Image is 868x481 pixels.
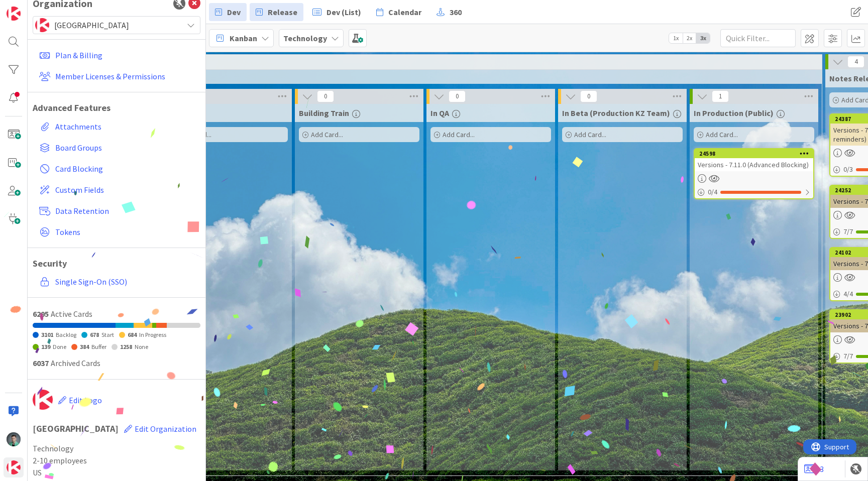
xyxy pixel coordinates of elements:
a: Calendar [370,3,427,21]
span: 4 / 4 [843,289,853,299]
a: 3 [804,463,824,475]
img: VP [7,432,21,446]
a: 360 [430,3,468,21]
h1: Advanced Features [33,102,200,113]
span: Add Card... [706,130,738,139]
span: Edit Logo [69,395,102,405]
span: Buffer [91,343,106,350]
span: 6295 [33,309,49,319]
b: Technology [283,33,327,43]
a: Single Sign-On (SSO) [35,273,200,291]
span: 2x [683,33,696,43]
h1: Security [33,258,200,269]
input: Quick Filter... [720,29,796,47]
span: Card Blocking [55,163,196,175]
a: Custom Fields [35,181,200,199]
span: Building Train [299,108,349,118]
span: Backlog [56,331,76,338]
span: 0 [580,90,597,102]
button: Edit Logo [58,390,102,411]
span: 1x [669,33,683,43]
button: Edit Organization [124,418,197,439]
span: 360 [450,6,462,18]
span: 1 [712,90,729,102]
span: 3x [696,33,710,43]
div: Archived Cards [33,357,200,369]
a: Release [250,3,303,21]
span: Add Card... [443,130,475,139]
img: avatar [35,18,49,32]
div: 24598 [699,150,813,157]
span: 3101 [41,331,53,338]
img: Visit kanbanzone.com [7,7,21,21]
span: 139 [41,343,50,350]
span: 2-10 employees [33,454,200,466]
span: 0 [449,90,466,102]
span: 0 [317,90,334,102]
span: 684 [128,331,137,338]
span: [GEOGRAPHIC_DATA] [54,18,178,32]
a: Dev [209,3,247,21]
span: 0 / 4 [708,187,717,197]
span: Board Groups [55,142,196,154]
a: Data Retention [35,202,200,220]
span: Calendar [388,6,421,18]
img: avatar [33,390,53,410]
a: 24598Versions - 7.11.0 (Advanced Blocking)0/4 [694,148,814,199]
span: US [33,466,200,478]
span: Data Retention [55,205,196,217]
div: 0/4 [695,186,813,198]
div: Versions - 7.11.0 (Advanced Blocking) [695,158,813,171]
a: Dev (List) [306,3,367,21]
span: Dev [227,6,241,18]
span: 6037 [33,358,49,368]
span: In Production (Public) [694,108,774,118]
div: 24598Versions - 7.11.0 (Advanced Blocking) [695,149,813,171]
span: Kanban [230,32,257,44]
span: Done [53,343,66,350]
span: In Beta (Production KZ Team) [562,108,670,118]
div: Active Cards [33,308,200,320]
span: 4 [847,56,864,68]
span: Edit Organization [135,424,196,434]
span: 7 / 7 [843,226,853,237]
a: Member Licenses & Permissions [35,67,200,85]
span: 7 / 7 [843,351,853,362]
span: Support [21,2,46,14]
span: Releases [165,72,809,82]
h1: [GEOGRAPHIC_DATA] [33,418,200,439]
span: In Progress [139,331,166,338]
span: None [135,343,148,350]
span: Custom Fields [55,184,196,196]
a: Tokens [35,223,200,241]
a: Attachments [35,117,200,136]
span: Add Card... [311,130,343,139]
span: 678 [90,331,99,338]
span: Add Card... [574,130,606,139]
a: Plan & Billing [35,46,200,64]
span: Technology [33,442,200,454]
span: Release [268,6,297,18]
a: Card Blocking [35,160,200,178]
span: Dev (List) [327,6,361,18]
div: 24598 [695,149,813,158]
span: Tokens [55,226,196,238]
a: Board Groups [35,139,200,157]
span: Start [101,331,114,338]
span: 0 / 3 [843,164,853,175]
span: 1258 [120,343,132,350]
span: 384 [80,343,89,350]
img: avatar [7,460,21,474]
span: In QA [430,108,449,118]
